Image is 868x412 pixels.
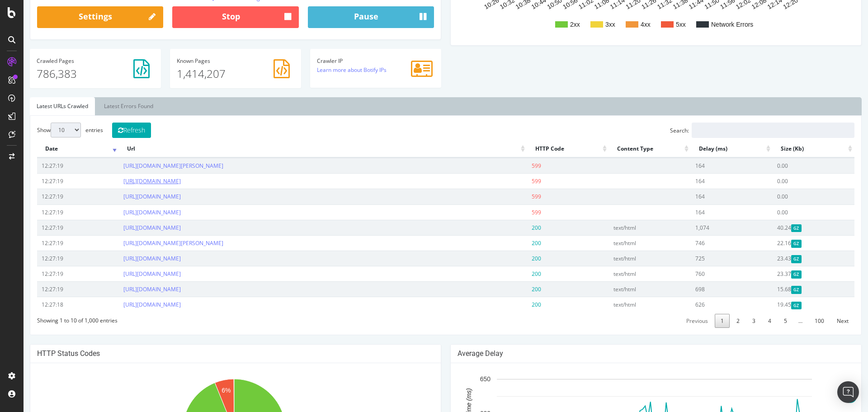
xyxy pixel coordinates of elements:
button: Pause [284,6,410,28]
td: 12:27:18 [14,297,95,312]
a: Learn more about Botify IPs [293,66,363,74]
td: 12:27:19 [14,281,95,297]
text: 650 [457,375,467,383]
p: 786,383 [13,66,131,81]
th: Url: activate to sort column ascending [95,140,503,158]
td: text/html [585,266,667,281]
span: 200 [508,239,518,247]
td: 12:27:19 [14,173,95,189]
td: text/html [585,251,667,266]
h4: HTTP Status Codes [14,349,410,358]
h4: Pages Crawled [13,58,131,64]
a: Latest URLs Crawled [6,97,71,115]
input: Search: [668,123,831,138]
td: text/html [585,297,667,312]
button: Refresh [89,123,127,138]
td: 746 [667,235,749,251]
a: Settings [14,6,140,28]
th: Content Type: activate to sort column ascending [585,140,667,158]
td: 698 [667,281,749,297]
td: 626 [667,297,749,312]
a: 5 [755,314,769,328]
td: 12:27:19 [14,266,95,281]
a: [URL][DOMAIN_NAME] [100,255,157,262]
span: 599 [508,208,518,216]
td: 164 [667,173,749,189]
th: Size (Kb): activate to sort column ascending [749,140,831,158]
td: 12:27:19 [14,189,95,204]
td: 725 [667,251,749,266]
a: [URL][DOMAIN_NAME][PERSON_NAME] [100,239,200,247]
a: [URL][DOMAIN_NAME] [100,193,157,200]
div: Showing 1 to 10 of 1,000 entries [14,313,94,324]
text: 4xx [617,21,627,28]
td: 19.45 [749,297,831,312]
h4: Pages Known [153,58,271,64]
td: 0.00 [749,158,831,173]
span: 200 [508,255,518,262]
td: text/html [585,235,667,251]
a: [URL][DOMAIN_NAME] [100,285,157,293]
label: Show entries [14,123,80,137]
span: Gzipped Content [768,255,778,263]
h4: Average Delay [434,349,831,358]
td: 164 [667,189,749,204]
span: 200 [508,270,518,278]
a: 3 [723,314,738,328]
a: Latest Errors Found [74,97,137,115]
td: 40.24 [749,220,831,235]
label: Search: [646,123,831,138]
span: Gzipped Content [768,240,778,247]
div: Open Intercom Messenger [837,381,859,403]
span: Gzipped Content [768,302,778,309]
th: Date: activate to sort column ascending [14,140,95,158]
text: 2xx [547,21,557,28]
span: 200 [508,301,518,308]
a: 4 [739,314,754,328]
text: Network Errors [688,21,730,28]
a: [URL][DOMAIN_NAME][PERSON_NAME] [100,162,200,170]
td: 0.00 [749,189,831,204]
a: 2 [707,314,722,328]
span: 599 [508,162,518,170]
select: Showentries [27,123,57,137]
span: Gzipped Content [768,270,778,278]
td: 15.68 [749,281,831,297]
a: 100 [785,314,807,328]
td: 0.00 [749,173,831,189]
a: Previous [657,314,690,328]
span: 200 [508,224,518,232]
a: [URL][DOMAIN_NAME] [100,301,157,308]
td: 22.16 [749,235,831,251]
td: 12:27:19 [14,220,95,235]
td: 23.43 [749,251,831,266]
td: 12:27:19 [14,235,95,251]
td: 0.00 [749,204,831,220]
a: [URL][DOMAIN_NAME] [100,270,157,278]
td: 164 [667,158,749,173]
h4: Crawler IP [293,58,411,64]
span: 599 [508,177,518,185]
td: 1,074 [667,220,749,235]
p: 1,414,207 [153,66,271,81]
span: 200 [508,285,518,293]
text: 6% [198,387,207,394]
td: 760 [667,266,749,281]
text: 5xx [652,21,662,28]
a: [URL][DOMAIN_NAME] [100,177,157,185]
a: Next [807,314,831,328]
td: 12:27:19 [14,204,95,220]
th: Delay (ms): activate to sort column ascending [667,140,749,158]
td: 12:27:19 [14,158,95,173]
span: Gzipped Content [768,286,778,294]
td: 164 [667,204,749,220]
td: 12:27:19 [14,251,95,266]
td: text/html [585,220,667,235]
span: … [769,317,784,325]
a: [URL][DOMAIN_NAME] [100,208,157,216]
span: Gzipped Content [768,224,778,232]
td: 23.37 [749,266,831,281]
text: 3xx [582,21,592,28]
span: 599 [508,193,518,200]
td: text/html [585,281,667,297]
